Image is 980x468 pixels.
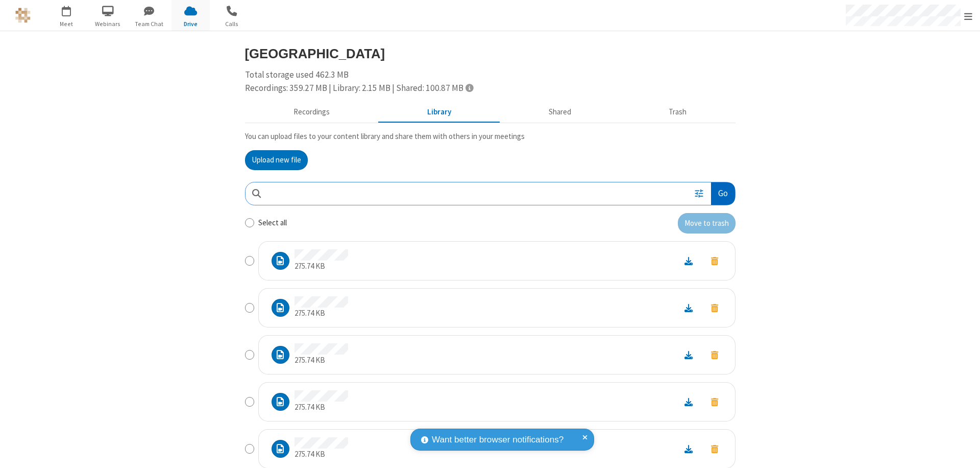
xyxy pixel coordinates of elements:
[245,103,379,122] button: Recorded meetings
[675,302,702,314] a: Download file
[620,103,736,122] button: Trash
[130,19,168,29] span: Team Chat
[295,261,348,272] p: 275.74 KB
[675,443,702,455] a: Download file
[954,441,972,461] iframe: Chat
[213,19,251,29] span: Calls
[171,19,210,29] span: Drive
[465,83,473,92] span: Totals displayed include files that have been moved to the trash.
[702,442,727,456] button: Move to trash
[245,68,736,95] div: Total storage used 462.3 MB
[702,301,727,315] button: Move to trash
[675,396,702,408] a: Download file
[675,349,702,361] a: Download file
[245,82,736,95] div: Recordings: 359.27 MB | Library: 2.15 MB | Shared: 100.87 MB
[295,449,348,460] p: 275.74 KB
[47,19,86,29] span: Meet
[295,402,348,413] p: 275.74 KB
[258,217,287,229] label: Select all
[702,348,727,362] button: Move to trash
[500,103,620,122] button: Shared during meetings
[675,255,702,267] a: Download file
[295,355,348,366] p: 275.74 KB
[379,103,500,122] button: Content library
[15,8,31,23] img: QA Selenium DO NOT DELETE OR CHANGE
[711,182,734,205] button: Go
[245,131,736,143] p: You can upload files to your content library and share them with others in your meetings
[245,46,736,61] h3: [GEOGRAPHIC_DATA]
[702,395,727,409] button: Move to trash
[678,213,736,233] button: Move to trash
[702,254,727,268] button: Move to trash
[89,19,127,29] span: Webinars
[245,150,308,171] button: Upload new file
[432,433,563,447] span: Want better browser notifications?
[295,308,348,319] p: 275.74 KB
